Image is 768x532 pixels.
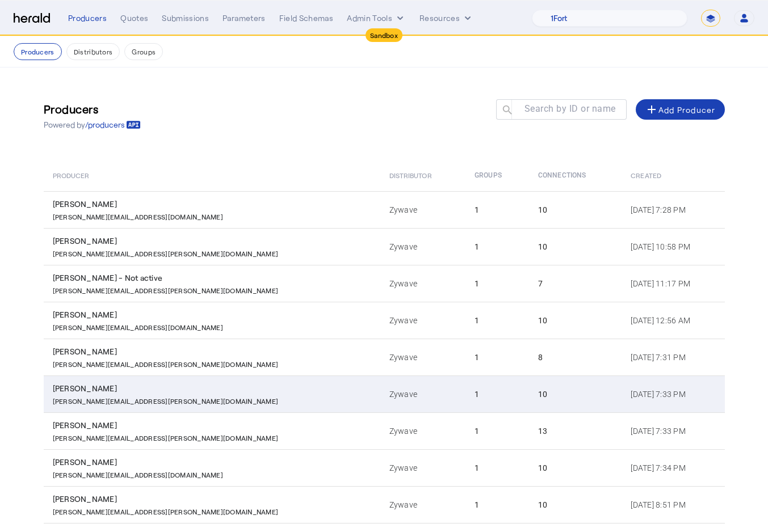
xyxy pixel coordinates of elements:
td: [DATE] 12:56 AM [622,302,724,339]
td: 1 [465,449,529,486]
div: [PERSON_NAME] [53,346,376,357]
p: [PERSON_NAME][EMAIL_ADDRESS][DOMAIN_NAME] [53,210,223,221]
td: Zywave [380,265,466,302]
button: Producers [14,43,62,60]
div: [PERSON_NAME] - Not active [53,272,376,284]
div: 13 [538,425,617,437]
td: [DATE] 7:33 PM [622,375,724,412]
div: [PERSON_NAME] [53,383,376,394]
div: [PERSON_NAME] [53,420,376,431]
p: [PERSON_NAME][EMAIL_ADDRESS][PERSON_NAME][DOMAIN_NAME] [53,394,279,406]
td: [DATE] 10:58 PM [622,228,724,265]
button: Resources dropdown menu [419,12,473,24]
td: Zywave [380,191,466,228]
div: [PERSON_NAME] [53,199,376,210]
mat-icon: add [645,103,658,116]
th: Producer [44,159,380,191]
td: 1 [465,191,529,228]
div: [PERSON_NAME] [53,309,376,320]
div: Field Schemas [279,12,334,24]
td: Zywave [380,375,466,412]
th: Created [622,159,724,191]
td: 1 [465,339,529,375]
mat-icon: search [496,104,515,118]
td: [DATE] 7:33 PM [622,412,724,449]
p: [PERSON_NAME][EMAIL_ADDRESS][PERSON_NAME][DOMAIN_NAME] [53,284,279,295]
div: Producers [68,12,107,24]
div: 10 [538,204,617,216]
div: 10 [538,315,617,326]
td: [DATE] 8:51 PM [622,486,724,523]
h3: Producers [44,101,141,117]
td: 1 [465,486,529,523]
button: internal dropdown menu [347,12,406,24]
div: Sandbox [366,28,402,42]
div: 10 [538,462,617,474]
td: [DATE] 7:34 PM [622,449,724,486]
div: [PERSON_NAME] [53,457,376,468]
td: 1 [465,265,529,302]
td: 1 [465,375,529,412]
td: [DATE] 7:28 PM [622,191,724,228]
div: [PERSON_NAME] [53,493,376,505]
th: Groups [465,159,529,191]
img: Herald Logo [14,13,50,24]
th: Connections [529,159,622,191]
div: [PERSON_NAME] [53,235,376,247]
td: Zywave [380,486,466,523]
mat-label: Search by ID or name [524,103,616,114]
a: /producers [85,119,141,130]
div: 7 [538,278,617,289]
p: [PERSON_NAME][EMAIL_ADDRESS][PERSON_NAME][DOMAIN_NAME] [53,247,279,258]
div: Parameters [223,12,266,24]
td: 1 [465,412,529,449]
td: Zywave [380,449,466,486]
p: [PERSON_NAME][EMAIL_ADDRESS][PERSON_NAME][DOMAIN_NAME] [53,431,279,442]
td: Zywave [380,339,466,375]
p: [PERSON_NAME][EMAIL_ADDRESS][PERSON_NAME][DOMAIN_NAME] [53,357,279,369]
td: Zywave [380,228,466,265]
th: Distributor [380,159,466,191]
div: Submissions [162,12,209,24]
p: [PERSON_NAME][EMAIL_ADDRESS][PERSON_NAME][DOMAIN_NAME] [53,505,279,516]
p: Powered by [44,119,141,130]
button: Distributors [66,43,120,60]
p: [PERSON_NAME][EMAIL_ADDRESS][DOMAIN_NAME] [53,468,223,479]
td: 1 [465,228,529,265]
td: Zywave [380,412,466,449]
p: [PERSON_NAME][EMAIL_ADDRESS][DOMAIN_NAME] [53,320,223,332]
td: [DATE] 11:17 PM [622,265,724,302]
button: Groups [124,43,163,60]
div: Add Producer [645,103,716,116]
div: 10 [538,499,617,510]
td: [DATE] 7:31 PM [622,339,724,375]
td: 1 [465,302,529,339]
button: Add Producer [636,99,725,120]
div: 8 [538,352,617,363]
td: Zywave [380,302,466,339]
div: Quotes [120,12,148,24]
div: 10 [538,241,617,252]
div: 10 [538,389,617,400]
